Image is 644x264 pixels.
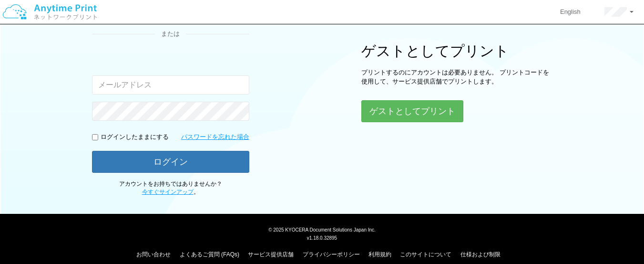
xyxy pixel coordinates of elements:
p: ログインしたままにする [101,133,169,142]
span: © 2025 KYOCERA Document Solutions Japan Inc. [268,226,376,232]
input: メールアドレス [92,75,249,95]
span: v1.18.0.32895 [307,235,337,241]
a: 仕様および制限 [460,251,501,258]
a: サービス提供店舗 [248,251,294,258]
div: または [92,30,249,39]
p: プリントするのにアカウントは必要ありません。 プリントコードを使用して、サービス提供店舗でプリントします。 [361,68,552,86]
button: ログイン [92,151,249,173]
a: 利用規約 [368,251,391,258]
span: 。 [142,189,199,195]
a: 今すぐサインアップ [142,189,194,195]
a: お問い合わせ [136,251,171,258]
p: アカウントをお持ちではありませんか？ [92,180,249,196]
button: ゲストとしてプリント [361,100,463,122]
a: よくあるご質問 (FAQs) [180,251,239,258]
h1: ゲストとしてプリント [361,43,552,59]
a: このサイトについて [400,251,451,258]
a: プライバシーポリシー [303,251,360,258]
a: パスワードを忘れた場合 [181,133,249,142]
